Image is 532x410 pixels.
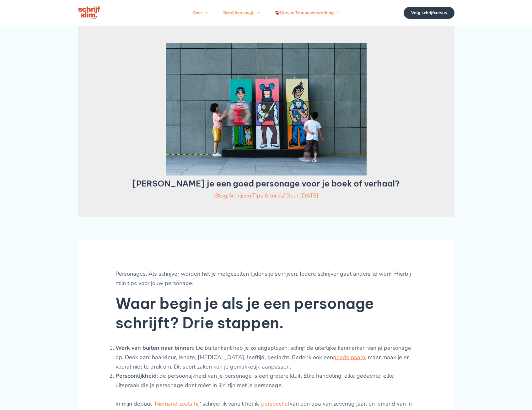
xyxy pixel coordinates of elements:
[216,3,267,22] a: SchrijfcursusMenu schakelen
[116,269,417,288] p: Personages. Als schrijver worden het je metgezellen tijdens je schrijven. Iedere schrijver gaat a...
[252,192,283,199] a: Tips & tricks
[228,192,251,199] a: Schrijven
[334,3,339,22] span: Menu schakelen
[300,192,319,199] a: [DATE]
[78,6,101,20] img: schrijfcursus schrijfslim academy
[116,343,417,371] li: : De buitenkant heb je zo uitgeplozen: schrijf de uiterlijke kenmerken van je personage op. Denk ...
[185,3,215,22] a: OverMenu schakelen
[275,11,280,15] img: ❤️‍🩹
[333,353,365,361] a: goede naam
[185,3,347,22] nav: Navigatie op de site: Menu
[116,344,193,352] strong: Werk van buiten naar binnen
[250,11,254,15] img: ✍️
[116,294,417,333] h2: Waar begin je als je een personage schrijft? Drie stappen.
[404,7,454,19] a: Volg schrijfcursus
[261,400,290,407] a: perspectief
[267,3,347,22] a: Cursus TraumaverwerkingMenu schakelen
[101,192,431,200] div: / / Door
[116,372,157,380] strong: Persoonlijkheid
[215,192,227,199] a: Blog
[202,3,208,22] span: Menu schakelen
[166,43,367,175] img: een goed personage maken voor je boek of verhaal schrijven
[254,3,260,22] span: Menu schakelen
[155,400,200,407] a: Niemand zoals hij
[215,192,283,199] span: , ,
[101,179,431,188] h1: [PERSON_NAME] je een goed personage voor je boek of verhaal?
